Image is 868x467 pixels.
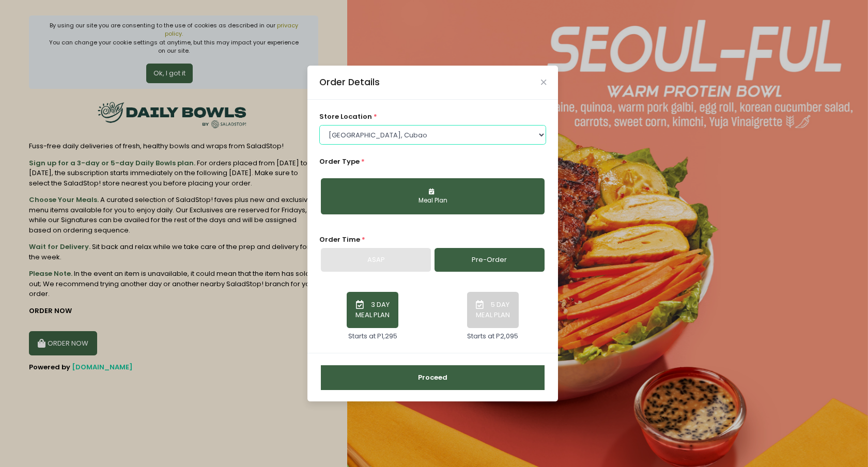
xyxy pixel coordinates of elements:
[467,331,518,341] div: Starts at P2,095
[319,235,360,244] span: Order Time
[347,292,398,328] button: 3 DAY MEAL PLAN
[328,196,537,206] div: Meal Plan
[321,365,545,390] button: Proceed
[319,157,360,166] span: Order Type
[319,112,372,121] span: store location
[541,80,546,85] button: Close
[321,178,545,214] button: Meal Plan
[435,248,545,272] a: Pre-Order
[467,292,519,328] button: 5 DAY MEAL PLAN
[348,331,397,341] div: Starts at P1,295
[319,75,380,89] div: Order Details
